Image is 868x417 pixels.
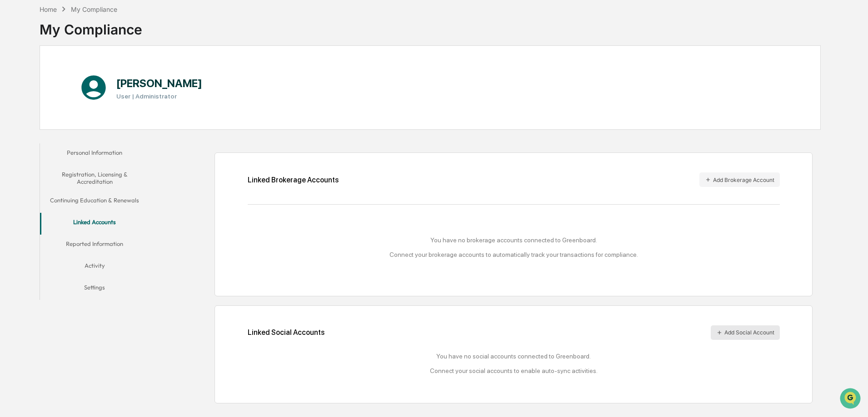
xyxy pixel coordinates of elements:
[5,111,62,127] a: 🖐️Preclearance
[155,72,165,83] button: Start new chat
[18,132,57,141] span: Data Lookup
[40,256,149,278] button: Activity
[40,143,149,300] div: secondary tabs example
[40,213,149,235] button: Linked Accounts
[40,165,149,191] button: Registration, Licensing & Accreditation
[116,77,202,90] h1: [PERSON_NAME]
[64,153,110,161] a: Powered byPylon
[248,236,780,258] div: You have no brokerage accounts connected to Greenboard. Connect your brokerage accounts to automa...
[40,191,149,213] button: Continuing Education & Renewals
[31,78,115,86] div: We're available if you need us!
[24,41,150,51] input: Clear
[75,114,113,123] span: Attestations
[9,115,16,123] div: 🖐️
[62,111,116,127] a: 🗄️Attestations
[18,114,59,123] span: Preclearance
[31,69,149,78] div: Start new chat
[40,143,149,165] button: Personal Information
[5,128,61,144] a: 🔎Data Lookup
[90,154,110,161] span: Pylon
[248,325,780,340] div: Linked Social Accounts
[248,176,339,184] div: Linked Brokerage Accounts
[40,14,142,38] div: My Compliance
[9,69,25,86] img: 1746055101610-c473b297-6a78-478c-a979-82029cc54cd1
[116,93,202,100] h3: User | Administrator
[839,387,863,412] iframe: Open customer support
[71,5,117,13] div: My Compliance
[40,5,57,13] div: Home
[40,235,149,256] button: Reported Information
[248,353,780,374] div: You have no social accounts connected to Greenboard. Connect your social accounts to enable auto-...
[9,132,16,140] div: 🔎
[40,278,149,300] button: Settings
[699,172,780,187] button: Add Brokerage Account
[711,325,780,340] button: Add Social Account
[9,19,165,34] p: How can we help?
[66,115,73,123] div: 🗄️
